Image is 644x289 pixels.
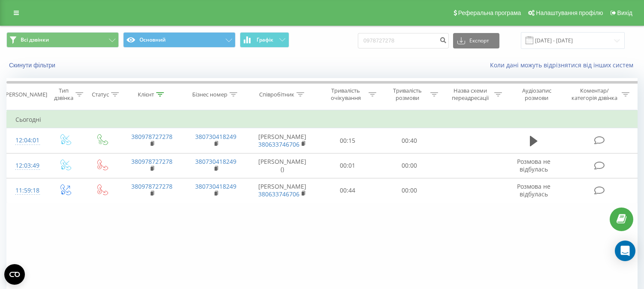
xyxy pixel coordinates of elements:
div: Назва схеми переадресації [448,87,492,102]
a: 380730418249 [195,132,236,141]
div: 12:03:49 [15,157,37,174]
span: Всі дзвінки [21,36,49,43]
td: 00:00 [378,153,440,178]
div: Тривалість очікування [325,87,367,102]
div: Бізнес номер [192,91,227,98]
a: 380633746706 [258,140,299,148]
td: 00:00 [378,178,440,203]
td: [PERSON_NAME] [248,128,317,153]
button: Open CMP widget [4,264,25,285]
td: Сьогодні [7,111,638,128]
a: Коли дані можуть відрізнятися вiд інших систем [490,61,638,69]
div: Співробітник [259,91,294,98]
div: Тип дзвінка [54,87,73,102]
button: Скинути фільтри [6,61,60,69]
a: 380978727278 [131,157,172,166]
td: 00:01 [317,153,379,178]
div: Тривалість розмови [386,87,428,102]
button: Основний [123,32,236,48]
td: [PERSON_NAME] () [248,153,317,178]
a: 380730418249 [195,157,236,166]
span: Розмова не відбулась [517,157,550,173]
span: Розмова не відбулась [517,182,550,198]
td: 00:40 [378,128,440,153]
div: 12:04:01 [15,132,37,149]
a: 380978727278 [131,182,172,190]
td: 00:44 [317,178,379,203]
input: Пошук за номером [358,33,449,48]
a: 380730418249 [195,182,236,190]
button: Всі дзвінки [6,32,119,48]
div: Аудіозапис розмови [512,87,561,102]
a: 380633746706 [258,190,299,198]
div: 11:59:18 [15,182,37,199]
div: Коментар/категорія дзвінка [569,87,620,102]
div: Клієнт [138,91,154,98]
a: 380978727278 [131,132,172,141]
td: 00:15 [317,128,379,153]
span: Вихід [617,9,632,16]
span: Графік [257,37,273,43]
button: Експорт [453,33,499,48]
button: Графік [240,32,289,48]
span: Налаштування профілю [536,9,603,16]
span: Реферальна програма [458,9,521,16]
div: [PERSON_NAME] [4,91,47,98]
td: [PERSON_NAME] [248,178,317,203]
div: Open Intercom Messenger [615,241,635,261]
div: Статус [92,91,109,98]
